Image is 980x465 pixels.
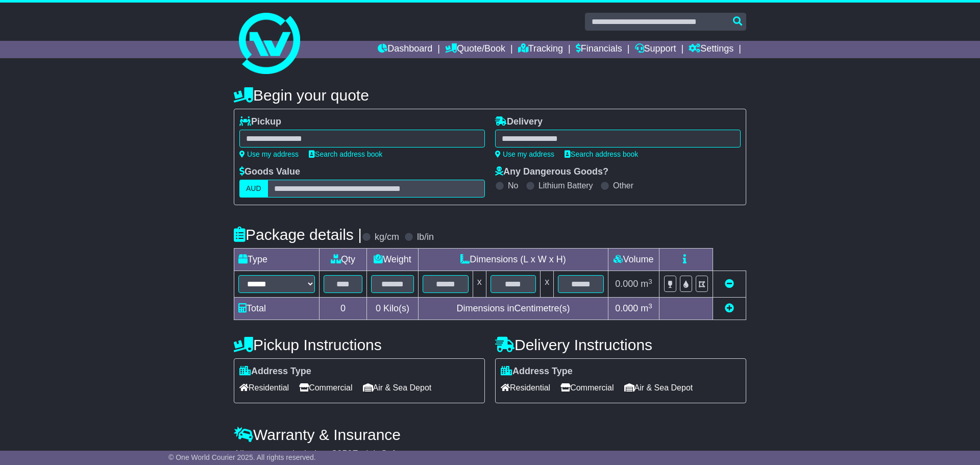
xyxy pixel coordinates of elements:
a: Remove this item [725,279,734,289]
a: Tracking [518,41,563,58]
td: Dimensions (L x W x H) [418,249,608,271]
label: kg/cm [375,232,399,243]
h4: Warranty & Insurance [234,426,746,443]
a: Search address book [309,150,382,158]
td: Total [234,298,320,320]
td: Kilo(s) [367,298,419,320]
h4: Delivery Instructions [495,336,746,353]
span: 0 [376,303,381,313]
label: AUD [239,180,268,198]
span: 0.000 [615,279,638,289]
td: Weight [367,249,419,271]
label: Lithium Battery [538,181,593,190]
td: x [473,271,486,298]
h4: Package details | [234,226,362,243]
a: Financials [576,41,622,58]
td: Dimensions in Centimetre(s) [418,298,608,320]
td: x [541,271,554,298]
td: 0 [320,298,367,320]
sup: 3 [648,278,652,285]
span: © One World Courier 2025. All rights reserved. [168,453,316,461]
td: Volume [608,249,659,271]
span: Air & Sea Depot [624,380,693,396]
h4: Pickup Instructions [234,336,485,353]
sup: 3 [648,302,652,310]
span: Air & Sea Depot [363,380,432,396]
label: Goods Value [239,166,300,178]
span: m [641,279,652,289]
td: Qty [320,249,367,271]
span: Residential [239,380,289,396]
a: Support [635,41,676,58]
span: Commercial [299,380,352,396]
span: 250 [337,449,352,459]
a: Settings [689,41,733,58]
span: m [641,303,652,313]
span: Commercial [560,380,614,396]
label: Address Type [239,366,311,377]
label: Any Dangerous Goods? [495,166,608,178]
label: Pickup [239,116,281,128]
td: Type [234,249,320,271]
a: Add new item [725,303,734,313]
span: Residential [501,380,550,396]
label: Delivery [495,116,543,128]
a: Use my address [239,150,299,158]
label: No [508,181,518,190]
a: Quote/Book [445,41,505,58]
label: Address Type [501,366,573,377]
a: Use my address [495,150,554,158]
span: 0.000 [615,303,638,313]
a: Dashboard [378,41,432,58]
a: Search address book [565,150,638,158]
label: lb/in [417,232,434,243]
label: Other [613,181,633,190]
h4: Begin your quote [234,87,746,104]
div: All our quotes include a $ FreightSafe warranty. [234,449,746,460]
